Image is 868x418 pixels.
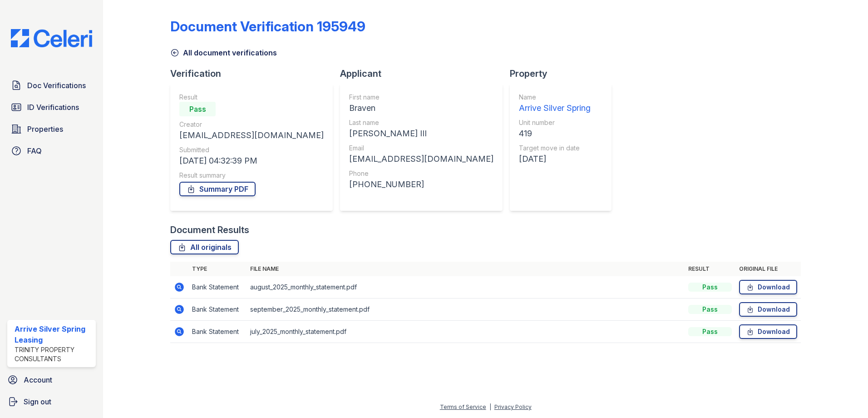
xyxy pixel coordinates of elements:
a: Account [4,371,99,389]
div: [PERSON_NAME] III [349,127,493,140]
span: Doc Verifications [27,80,86,91]
div: First name [349,93,493,102]
div: Email [349,144,493,153]
span: Account [24,374,52,385]
div: Property [510,67,619,80]
div: [DATE] 04:32:39 PM [179,154,324,167]
div: Result summary [179,171,324,180]
div: 419 [519,127,591,140]
div: Phone [349,169,493,178]
td: july_2025_monthly_statement.pdf [247,321,685,343]
a: Privacy Policy [494,403,532,410]
img: CE_Logo_Blue-a8612792a0a2168367f1c8372b55b34899dd931a85d93a1a3d3e32e68fde9ad4.png [4,29,99,47]
div: | [489,403,491,410]
div: [DATE] [519,153,591,165]
a: Download [739,302,797,317]
a: Doc Verifications [7,76,96,95]
div: Last name [349,118,493,127]
td: september_2025_monthly_statement.pdf [247,299,685,321]
th: Original file [735,262,801,276]
td: Bank Statement [188,276,247,299]
div: Document Results [170,224,249,236]
span: Sign out [24,396,51,407]
a: All document verifications [170,47,277,58]
div: Unit number [519,118,591,127]
a: Download [739,324,797,339]
span: Properties [27,124,63,134]
div: [PHONE_NUMBER] [349,178,493,191]
a: All originals [170,240,239,254]
div: Arrive Silver Spring [519,102,591,114]
a: Terms of Service [440,403,486,410]
div: Document Verification 195949 [170,18,365,35]
div: Pass [179,102,216,116]
div: Pass [688,283,732,292]
a: ID Verifications [7,98,96,116]
div: Submitted [179,145,324,154]
td: Bank Statement [188,321,247,343]
a: Name Arrive Silver Spring [519,93,591,114]
div: Applicant [340,67,510,80]
td: Bank Statement [188,299,247,321]
div: Braven [349,102,493,114]
div: Verification [170,67,340,80]
th: Result [685,262,735,276]
a: Properties [7,120,96,138]
div: Pass [688,305,732,314]
th: Type [188,262,247,276]
div: Name [519,93,591,102]
td: august_2025_monthly_statement.pdf [247,276,685,299]
div: [EMAIL_ADDRESS][DOMAIN_NAME] [179,129,324,142]
a: Sign out [4,393,99,411]
span: FAQ [27,145,42,156]
a: Summary PDF [179,182,256,196]
span: ID Verifications [27,102,79,113]
th: File name [247,262,685,276]
div: Trinity Property Consultants [15,345,92,363]
div: Creator [179,120,324,129]
a: Download [739,280,797,294]
div: [EMAIL_ADDRESS][DOMAIN_NAME] [349,153,493,165]
div: Target move in date [519,144,591,153]
div: Result [179,93,324,102]
div: Pass [688,327,732,336]
div: Arrive Silver Spring Leasing [15,323,92,345]
a: FAQ [7,142,96,160]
